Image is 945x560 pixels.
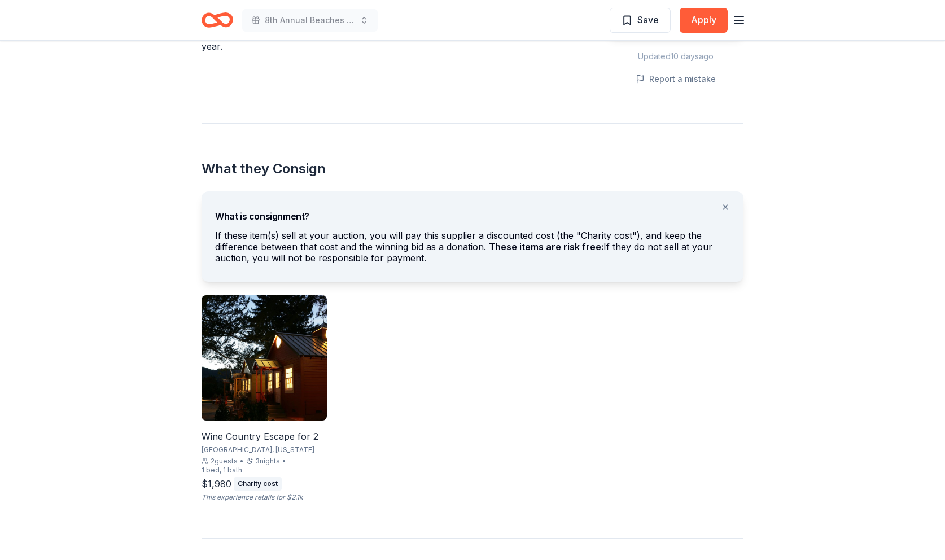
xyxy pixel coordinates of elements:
[215,230,730,268] div: If these item(s) sell at your auction, you will pay this supplier a discounted cost (the "Charity...
[202,295,327,421] img: Image for Wine Country Escape for 2
[202,493,327,502] div: This experience retails for $2.1k
[637,12,659,27] span: Save
[255,457,280,466] span: 3 nights
[202,445,327,454] div: [GEOGRAPHIC_DATA], [US_STATE]
[211,457,238,466] span: 2 guests
[202,7,233,33] a: Home
[265,14,355,27] span: 8th Annual Beaches Tour of Homes
[282,457,286,466] div: •
[242,9,378,32] button: 8th Annual Beaches Tour of Homes
[234,477,282,491] div: Charity cost
[489,241,603,252] span: These items are risk free:
[202,160,743,178] h2: What they Consign
[202,466,242,475] div: 1 bed, 1 bath
[202,477,231,491] div: $1,980
[202,430,327,443] div: Wine Country Escape for 2
[636,72,716,86] button: Report a mistake
[240,457,244,466] div: •
[608,50,743,63] div: Updated 10 days ago
[215,200,730,223] div: What is consignment?
[680,8,728,33] button: Apply
[610,8,671,33] button: Save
